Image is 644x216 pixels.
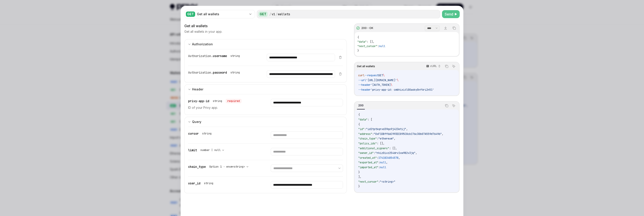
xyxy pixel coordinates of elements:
div: cursor [188,131,213,136]
button: GETGet all wallets [184,10,255,19]
div: privy-app-id [188,99,242,103]
span: : [], [377,142,385,145]
span: 'privy-app-id: cmbhixi4l00aoky0nf4ri2n51' [371,88,434,92]
span: Get all wallets [357,65,375,68]
div: string [231,71,240,74]
span: "imported_at" [358,166,378,169]
span: \ [391,83,392,87]
span: '[URL][DOMAIN_NAME]' [366,78,397,82]
span: "next_cursor" [357,44,377,48]
button: Copy the contents from the code block [444,103,450,109]
p: cURL [430,64,437,68]
span: limit [188,148,197,152]
span: "id2tptkqrxd39qo9j423etij" [366,127,406,131]
span: : [378,161,380,164]
span: curl [358,74,364,77]
div: required [226,99,242,103]
div: wallets [278,12,290,16]
div: / [269,12,271,16]
div: user_id [188,181,215,185]
span: "0xF1DBff66C993EE895C8cb176c30b07A559d76496" [374,132,442,136]
div: chain_type [188,164,250,169]
span: "<string>" [380,180,395,184]
div: string [204,182,213,185]
span: "policy_ids" [358,142,377,145]
div: Query [192,119,201,124]
div: Authorization [192,42,213,47]
div: Authorization.username [188,54,242,58]
span: , [442,132,443,136]
span: "next_cursor" [358,180,378,184]
span: password [213,71,227,75]
span: \ [397,78,398,82]
span: , [406,127,408,131]
div: / [276,12,277,16]
span: "id" [358,127,364,131]
button: expand input section [184,117,347,127]
span: --request [364,74,378,77]
span: : [378,166,380,169]
span: , [398,156,400,160]
p: ID of your Privy app. [188,105,260,110]
button: Copy the contents from the code block [451,25,457,31]
span: --url [358,78,366,82]
div: Header [192,87,203,92]
span: "data" [358,118,368,121]
span: : [], [367,40,374,44]
span: "owner_id" [358,151,374,155]
span: } [357,49,359,52]
button: Ask AI [451,103,457,109]
span: : [374,151,375,155]
span: { [357,36,359,39]
div: string [202,132,211,135]
span: Authorization. [188,71,213,75]
span: "created_at" [358,156,377,160]
span: '[AUTH_TOKEN] [371,83,391,87]
div: limit [188,148,226,152]
div: GET [186,11,195,17]
span: "chain_type" [358,137,377,140]
span: : [377,156,378,160]
span: : [377,44,379,48]
span: user_id [188,181,200,185]
span: --header [358,88,371,92]
span: Send [445,11,453,17]
span: , [415,151,417,155]
span: 1741834854578 [378,156,398,160]
span: "data" [357,40,367,44]
div: GET [258,11,268,17]
span: } [358,185,360,188]
span: null [379,44,385,48]
span: : [364,127,366,131]
button: expand input section [184,84,347,94]
span: null [380,166,386,169]
span: chain_type [188,165,206,169]
span: , [394,137,395,140]
span: { [358,113,360,117]
div: Authorization.password [188,70,242,75]
span: ], [358,175,361,179]
span: username [213,54,227,58]
span: : [ [368,118,372,121]
button: Copy the contents from the code block [444,63,450,69]
span: : [372,132,374,136]
span: { [358,123,360,126]
span: "address" [358,132,372,136]
span: "additional_signers" [358,147,389,150]
div: Get all wallets [197,12,247,16]
span: null [380,161,386,164]
div: 200 [357,103,365,108]
span: , [386,161,388,164]
div: v1 [272,12,275,16]
div: Get all wallets [184,23,347,29]
span: "exported_at" [358,161,378,164]
div: string [213,99,222,103]
button: cURL [424,63,442,70]
div: 200 - OK [361,26,373,30]
button: Send [442,10,460,18]
span: \ [383,74,385,77]
span: GET [378,74,383,77]
span: } [358,170,360,174]
span: cursor [188,132,199,136]
span: : [378,180,380,184]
